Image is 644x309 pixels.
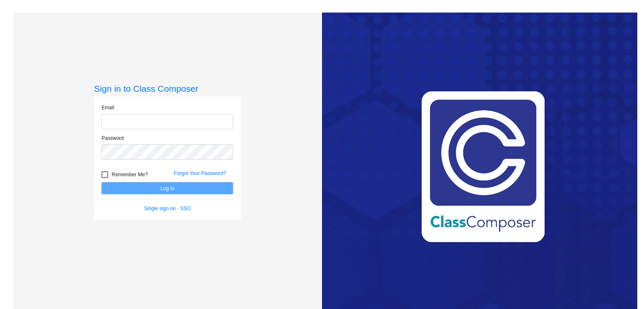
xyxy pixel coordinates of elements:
h3: Sign in to Class Composer [94,83,241,94]
label: Email [101,104,114,111]
button: Log In [101,182,233,194]
a: Single sign on - SSO [144,206,191,211]
a: Forgot Your Password? [174,170,226,176]
label: Password [101,134,124,142]
span: Remember Me? [112,170,148,180]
